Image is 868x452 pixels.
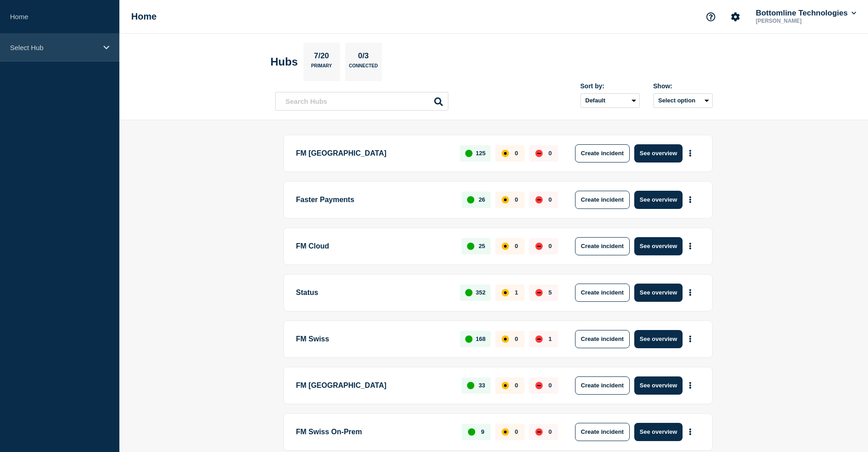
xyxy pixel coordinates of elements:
button: More actions [684,377,696,394]
button: Create incident [575,284,630,302]
p: 0 [515,428,518,435]
button: See overview [634,237,683,255]
p: FM Cloud [296,237,452,255]
button: See overview [634,423,683,441]
div: affected [502,428,509,436]
p: 1 [515,289,518,296]
div: up [465,289,473,296]
div: down [535,428,543,436]
input: Search Hubs [275,92,448,111]
p: FM Swiss [296,330,450,348]
p: 352 [476,289,486,296]
p: Faster Payments [296,191,452,209]
p: Select Hub [10,44,98,51]
p: FM [GEOGRAPHIC_DATA] [296,144,450,163]
button: See overview [634,191,683,209]
select: Sort by [580,93,640,108]
p: FM Swiss On-Prem [296,423,452,441]
button: Select option [653,93,713,108]
div: affected [502,196,509,203]
p: 9 [481,428,484,435]
button: Bottomline Technologies [754,9,858,18]
p: 0 [549,150,552,157]
button: More actions [684,145,696,162]
div: affected [502,335,509,343]
button: Account settings [726,7,745,26]
button: See overview [634,330,683,348]
p: 0/3 [354,51,372,63]
button: Support [701,7,720,26]
p: 26 [478,196,485,203]
div: down [535,150,543,157]
p: 1 [549,335,552,342]
div: up [467,382,474,389]
button: More actions [684,330,696,347]
button: Create incident [575,330,630,348]
button: Create incident [575,144,630,163]
button: More actions [684,423,696,440]
div: up [467,243,474,250]
p: FM [GEOGRAPHIC_DATA] [296,376,452,395]
div: down [535,196,543,203]
button: More actions [684,191,696,208]
button: Create incident [575,191,630,209]
p: 0 [515,335,518,342]
p: Connected [349,63,378,73]
button: More actions [684,284,696,301]
div: up [468,428,475,436]
p: 5 [549,289,552,296]
div: down [535,335,543,343]
p: 25 [478,243,485,249]
p: 0 [515,243,518,249]
p: 0 [549,428,552,435]
p: 0 [515,196,518,203]
p: 0 [549,196,552,203]
p: 33 [478,382,485,389]
button: Create incident [575,423,630,441]
p: 7/20 [310,51,332,63]
p: 0 [549,243,552,249]
p: Primary [311,63,332,73]
p: 0 [515,150,518,157]
button: Create incident [575,237,630,255]
button: See overview [634,376,683,395]
div: affected [502,289,509,296]
div: up [465,150,473,157]
p: 0 [515,382,518,389]
button: Create incident [575,376,630,395]
div: down [535,243,543,250]
div: affected [502,150,509,157]
div: affected [502,243,509,250]
div: down [535,289,543,296]
h2: Hubs [271,56,298,68]
div: up [467,196,474,203]
div: Sort by: [580,82,640,90]
h1: Home [131,11,157,22]
p: Status [296,284,450,302]
p: 0 [549,382,552,389]
button: More actions [684,238,696,254]
div: down [535,382,543,389]
p: [PERSON_NAME] [754,18,849,24]
p: 125 [476,150,486,157]
button: See overview [634,144,683,163]
div: up [465,335,473,343]
button: See overview [634,284,683,302]
div: affected [502,382,509,389]
div: Show: [653,82,713,90]
p: 168 [476,335,486,342]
